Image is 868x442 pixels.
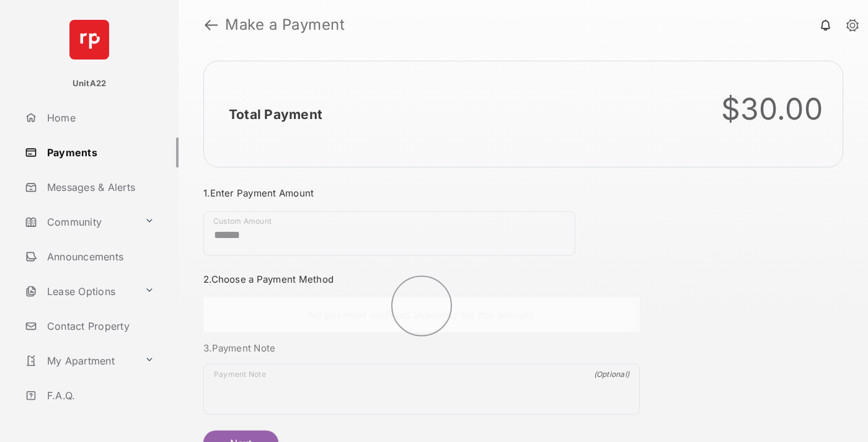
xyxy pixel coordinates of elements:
[229,107,322,122] h2: Total Payment
[20,381,179,410] a: F.A.Q.
[73,77,107,90] p: UnitA22
[20,138,179,167] a: Payments
[721,91,823,127] div: $30.00
[20,276,139,306] a: Lease Options
[20,172,179,202] a: Messages & Alerts
[20,103,179,133] a: Home
[20,311,179,341] a: Contact Property
[203,187,640,199] h3: 1. Enter Payment Amount
[203,342,640,354] h3: 3. Payment Note
[20,207,139,237] a: Community
[20,242,179,272] a: Announcements
[225,17,345,32] strong: Make a Payment
[69,20,109,60] img: svg+xml;base64,PHN2ZyB4bWxucz0iaHR0cDovL3d3dy53My5vcmcvMjAwMC9zdmciIHdpZHRoPSI2NCIgaGVpZ2h0PSI2NC...
[20,346,139,376] a: My Apartment
[203,273,640,285] h3: 2. Choose a Payment Method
